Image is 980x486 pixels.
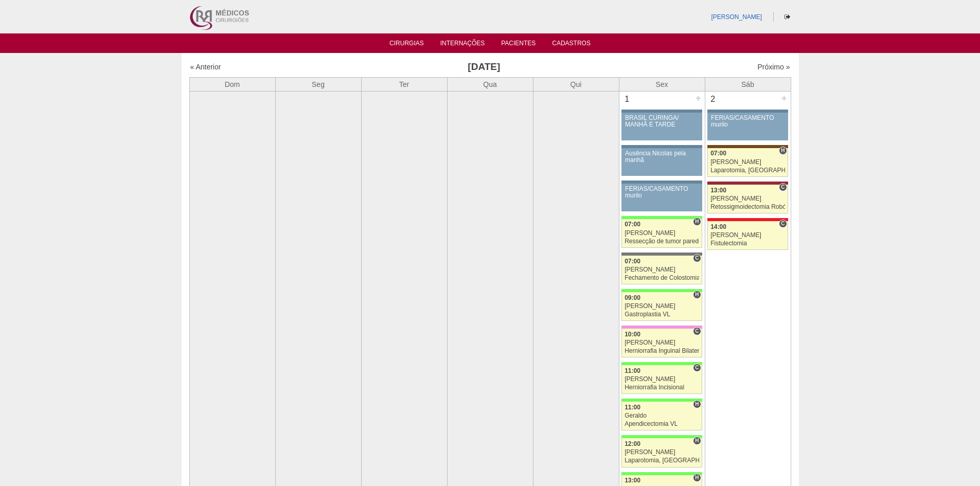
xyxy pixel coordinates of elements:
span: Hospital [693,218,701,226]
div: [PERSON_NAME] [625,266,699,273]
div: Geraldo [625,412,699,419]
a: H 07:00 [PERSON_NAME] Laparotomia, [GEOGRAPHIC_DATA], Drenagem, Bridas [707,148,788,177]
div: Key: Aviso [621,181,702,184]
div: [PERSON_NAME] [625,230,699,237]
th: Qua [447,77,533,91]
div: 2 [705,92,721,107]
span: 14:00 [710,223,726,230]
div: Key: Santa Joana [707,145,788,148]
div: Key: Aviso [621,110,702,113]
div: Key: Assunção [707,218,788,221]
div: [PERSON_NAME] [710,159,785,166]
span: Hospital [693,437,701,445]
th: Seg [275,77,361,91]
th: Sex [619,77,705,91]
span: Consultório [693,254,701,262]
div: [PERSON_NAME] [625,449,699,456]
a: H 09:00 [PERSON_NAME] Gastroplastia VL [621,292,702,321]
a: C 13:00 [PERSON_NAME] Retossigmoidectomia Robótica [707,185,788,213]
span: 07:00 [625,258,640,265]
a: « Anterior [190,63,221,71]
a: BRASIL CURINGA/ MANHÃ E TARDE [621,113,702,140]
div: + [780,92,789,105]
a: [PERSON_NAME] [711,13,762,21]
div: Fistulectomia [710,240,785,247]
span: Hospital [693,291,701,299]
th: Ter [361,77,447,91]
span: Consultório [779,220,787,228]
th: Qui [533,77,619,91]
div: Ausência Nicolas pela manhã [625,150,699,164]
div: Apendicectomia VL [625,421,699,427]
div: Herniorrafia Incisional [625,384,699,391]
a: C 11:00 [PERSON_NAME] Herniorrafia Incisional [621,365,702,394]
span: 09:00 [625,294,640,301]
div: [PERSON_NAME] [710,232,785,239]
div: BRASIL CURINGA/ MANHÃ E TARDE [625,115,699,128]
span: Consultório [693,327,701,335]
div: Key: Brasil [621,362,702,365]
div: Key: Brasil [621,435,702,438]
div: Key: Albert Einstein [621,326,702,329]
div: FÉRIAS/CASAMENTO murilo [625,186,699,199]
a: FÉRIAS/CASAMENTO murilo [707,113,788,140]
div: Key: Brasil [621,472,702,475]
span: 13:00 [710,187,726,194]
a: Pacientes [501,40,536,50]
div: Ressecção de tumor parede abdominal pélvica [625,238,699,245]
div: Laparotomia, [GEOGRAPHIC_DATA], Drenagem, Bridas VL [625,457,699,464]
a: Ausência Nicolas pela manhã [621,148,702,176]
a: Próximo » [757,63,790,71]
div: Herniorrafia Inguinal Bilateral [625,348,699,354]
i: Sair [785,14,790,20]
div: [PERSON_NAME] [625,376,699,383]
span: 10:00 [625,331,640,338]
span: 07:00 [625,221,640,228]
div: [PERSON_NAME] [625,339,699,346]
span: 07:00 [710,150,726,157]
span: Hospital [779,147,787,155]
a: Cadastros [552,40,591,50]
div: 1 [619,92,635,107]
a: FÉRIAS/CASAMENTO murilo [621,184,702,211]
a: Cirurgias [389,40,424,50]
th: Sáb [705,77,791,91]
a: H 12:00 [PERSON_NAME] Laparotomia, [GEOGRAPHIC_DATA], Drenagem, Bridas VL [621,438,702,467]
span: Consultório [693,364,701,372]
span: 11:00 [625,367,640,374]
div: Retossigmoidectomia Robótica [710,204,785,210]
div: Key: Aviso [621,145,702,148]
a: C 07:00 [PERSON_NAME] Fechamento de Colostomia ou Enterostomia [621,256,702,284]
span: 12:00 [625,440,640,447]
span: Hospital [693,400,701,408]
div: Key: Sírio Libanês [707,182,788,185]
div: Gastroplastia VL [625,311,699,318]
div: FÉRIAS/CASAMENTO murilo [711,115,785,128]
div: [PERSON_NAME] [625,303,699,310]
span: 13:00 [625,477,640,484]
div: Key: Brasil [621,289,702,292]
a: H 11:00 Geraldo Apendicectomia VL [621,402,702,430]
span: Hospital [693,474,701,482]
div: Laparotomia, [GEOGRAPHIC_DATA], Drenagem, Bridas [710,167,785,174]
th: Dom [189,77,275,91]
div: Key: Brasil [621,216,702,219]
a: H 07:00 [PERSON_NAME] Ressecção de tumor parede abdominal pélvica [621,219,702,248]
div: Key: Santa Catarina [621,253,702,256]
a: C 14:00 [PERSON_NAME] Fistulectomia [707,221,788,250]
div: [PERSON_NAME] [710,195,785,202]
div: Key: Aviso [707,110,788,113]
div: Fechamento de Colostomia ou Enterostomia [625,275,699,281]
div: Key: Brasil [621,399,702,402]
a: Internações [440,40,485,50]
span: 11:00 [625,404,640,411]
span: Consultório [779,183,787,191]
a: C 10:00 [PERSON_NAME] Herniorrafia Inguinal Bilateral [621,329,702,357]
div: + [694,92,703,105]
h3: [DATE] [334,60,634,75]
